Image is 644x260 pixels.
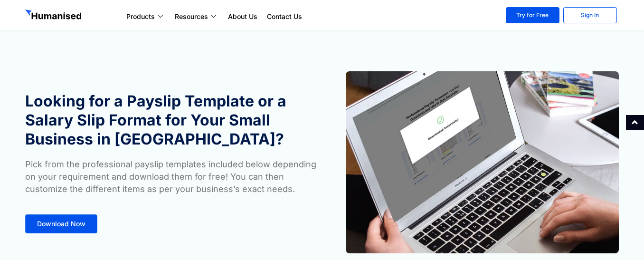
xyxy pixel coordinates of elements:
[506,7,559,23] a: Try for Free
[25,10,83,22] img: GetHumanised Logo
[563,7,617,23] a: Sign In
[223,11,262,22] a: About Us
[262,11,307,22] a: Contact Us
[170,11,223,22] a: Resources
[122,11,170,22] a: Products
[37,221,85,227] span: Download Now
[25,158,317,195] p: Pick from the professional payslip templates included below depending on your requirement and dow...
[25,214,97,233] a: Download Now
[25,92,317,149] h1: Looking for a Payslip Template or a Salary Slip Format for Your Small Business in [GEOGRAPHIC_DATA]?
